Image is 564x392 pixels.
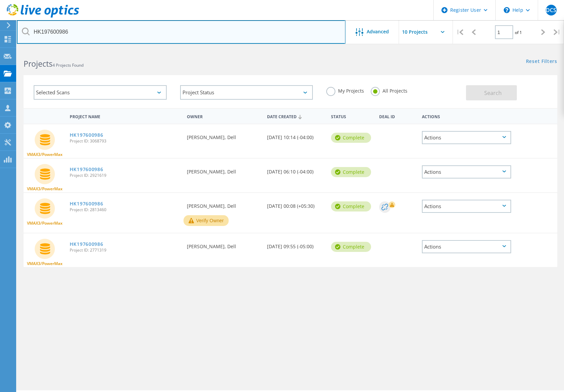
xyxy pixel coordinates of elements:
div: [PERSON_NAME], Dell [184,124,264,146]
div: Deal Id [376,110,419,122]
div: Selected Scans [34,85,167,100]
a: HK197600986 [70,201,103,206]
span: Project ID: 3068793 [70,139,180,143]
span: Search [484,89,502,97]
span: VMAX3/PowerMax [27,153,63,157]
a: Live Optics Dashboard [7,14,79,19]
span: 4 Projects Found [53,62,84,68]
a: HK197600986 [70,133,103,137]
div: Actions [422,131,511,144]
a: HK197600986 [70,167,103,172]
div: Project Status [180,85,313,100]
span: VMAX3/PowerMax [27,187,63,191]
div: Project Name [66,110,184,122]
div: [DATE] 00:08 (+05:30) [264,193,328,215]
div: [DATE] 09:55 (-05:00) [264,233,328,256]
span: DCS [546,7,556,13]
div: Complete [331,133,371,143]
span: VMAX3/PowerMax [27,262,63,266]
a: Reset Filters [526,59,557,65]
div: Status [328,110,376,122]
div: Actions [422,240,511,253]
span: VMAX3/PowerMax [27,221,63,225]
div: Owner [184,110,264,122]
span: Project ID: 2813460 [70,208,180,212]
button: Verify Owner [184,215,229,226]
div: [DATE] 10:14 (-04:00) [264,124,328,146]
div: Complete [331,167,371,177]
span: of 1 [515,30,522,35]
span: Advanced [367,29,389,34]
div: | [550,20,564,44]
b: Projects [24,58,53,69]
button: Search [466,85,517,100]
input: Search projects by name, owner, ID, company, etc [17,20,345,44]
label: My Projects [326,87,364,93]
div: | [453,20,467,44]
div: [PERSON_NAME], Dell [184,233,264,256]
div: Date Created [264,110,328,123]
div: Complete [331,201,371,211]
div: [DATE] 06:10 (-04:00) [264,159,328,181]
div: Complete [331,242,371,252]
label: All Projects [371,87,407,93]
div: Actions [422,165,511,178]
div: Actions [422,200,511,213]
span: Project ID: 2771319 [70,248,180,252]
svg: \n [504,7,510,13]
div: [PERSON_NAME], Dell [184,159,264,181]
div: Actions [419,110,515,122]
div: [PERSON_NAME], Dell [184,193,264,215]
a: HK197600986 [70,242,103,247]
span: Project ID: 2921619 [70,173,180,177]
